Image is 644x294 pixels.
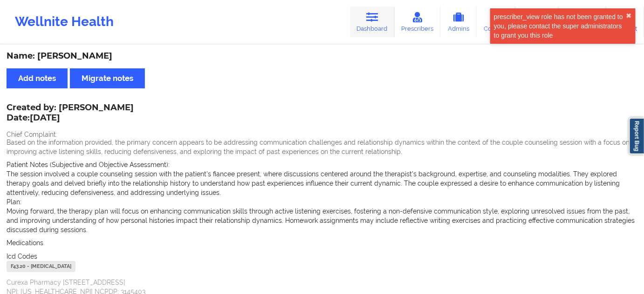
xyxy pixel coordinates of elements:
[7,207,637,234] p: Moving forward, the therapy plan will focus on enhancing communication skills through active list...
[7,103,134,124] div: Created by: [PERSON_NAME]
[7,51,637,61] div: Name: [PERSON_NAME]
[7,198,21,206] span: Plan:
[7,161,170,168] span: Patient Notes (Subjective and Objective Assessment):
[7,239,43,247] span: Medications
[7,169,637,197] p: The session involved a couple counseling session with the patient's fiancee present, where discus...
[350,7,395,37] a: Dashboard
[7,68,68,88] button: Add notes
[7,253,37,260] span: Icd Codes
[70,68,145,88] button: Migrate notes
[629,118,644,154] a: Report Bug
[7,131,57,138] span: Chief Complaint:
[477,7,515,37] a: Coaches
[494,12,626,40] div: prescriber_view role has not been granted to you, please contact the super administrators to gran...
[395,7,441,37] a: Prescribers
[7,112,134,124] p: Date: [DATE]
[440,7,477,37] a: Admins
[626,12,632,20] button: close
[7,261,75,272] div: F43.20 - [MEDICAL_DATA]
[7,138,637,156] p: Based on the information provided, the primary concern appears to be addressing communication cha...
